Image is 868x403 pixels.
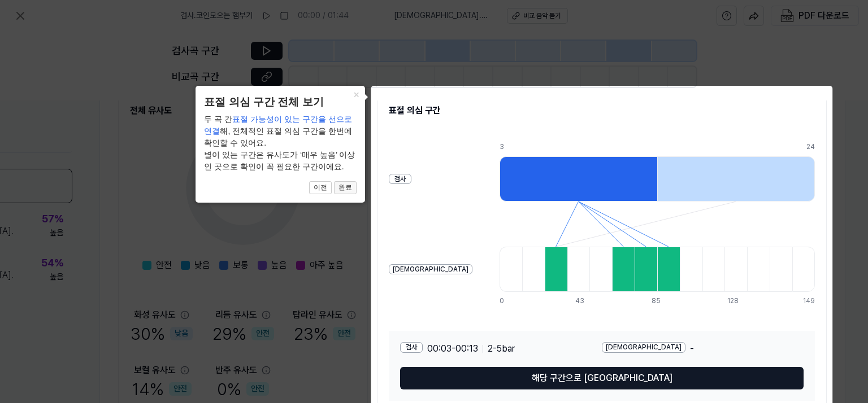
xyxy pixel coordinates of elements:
div: 128 [727,296,750,306]
div: 검사 [400,342,423,353]
div: 검사 [389,174,411,185]
div: 24 [806,142,815,152]
div: [DEMOGRAPHIC_DATA] [389,264,472,275]
header: 표절 의심 구간 전체 보기 [204,94,357,111]
div: [DEMOGRAPHIC_DATA] [602,342,685,353]
span: 00:03 - 00:13 [427,342,478,356]
span: 2 - 5 bar [488,342,515,356]
button: Close [347,86,365,102]
div: 0 [500,296,522,306]
div: 3 [500,142,657,152]
h2: 표절 의심 구간 [389,104,815,117]
button: 이전 [309,181,332,195]
div: 85 [652,296,674,306]
div: 43 [575,296,598,306]
button: 완료 [334,181,357,195]
button: 해당 구간으로 [GEOGRAPHIC_DATA] [400,367,804,389]
div: 두 곡 간 해, 전체적인 표절 의심 구간을 한번에 확인할 수 있어요. 별이 있는 구간은 유사도가 ‘매우 높음’ 이상인 곳으로 확인이 꼭 필요한 구간이에요. [204,113,357,173]
div: - [602,342,804,356]
div: 149 [803,296,815,306]
span: 표절 가능성이 있는 구간을 선으로 연결 [204,115,351,135]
